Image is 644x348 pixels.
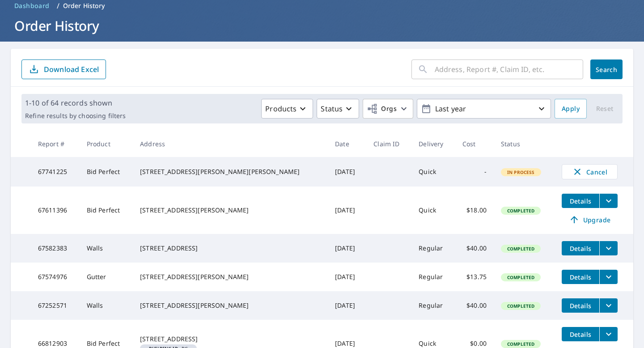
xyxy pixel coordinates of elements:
th: Status [494,131,555,157]
td: $18.00 [455,187,494,234]
p: Download Excel [44,64,99,74]
td: Walls [80,291,133,320]
button: filesDropdownBtn-67252571 [599,298,618,313]
button: Search [590,59,623,79]
button: Cancel [562,164,618,179]
td: [DATE] [328,187,366,234]
td: Quick [411,157,455,187]
p: Refine results by choosing filters [25,112,126,120]
td: Quick [411,187,455,234]
button: Apply [555,99,587,119]
p: Status [321,103,343,114]
td: Regular [411,263,455,291]
button: filesDropdownBtn-66812903 [599,327,618,341]
td: - [455,157,494,187]
div: [STREET_ADDRESS][PERSON_NAME] [140,301,321,310]
span: Completed [502,341,540,347]
th: Product [80,131,133,157]
td: Walls [80,234,133,263]
th: Address [133,131,328,157]
span: Orgs [367,103,397,115]
td: Regular [411,291,455,320]
button: detailsBtn-66812903 [562,327,599,341]
span: Details [567,273,594,281]
button: Orgs [363,99,413,119]
button: filesDropdownBtn-67582383 [599,241,618,255]
span: Upgrade [567,214,612,225]
td: 67741225 [31,157,80,187]
li: / [57,0,59,11]
button: Download Excel [21,59,106,79]
button: filesDropdownBtn-67574976 [599,270,618,284]
h1: Order History [11,17,633,35]
span: Completed [502,246,540,252]
th: Delivery [411,131,455,157]
td: $40.00 [455,291,494,320]
div: [STREET_ADDRESS][PERSON_NAME] [140,206,321,215]
p: Products [265,103,297,114]
span: Search [597,65,615,74]
span: Details [567,244,594,253]
span: Completed [502,208,540,214]
span: Completed [502,274,540,280]
td: [DATE] [328,157,366,187]
span: Cancel [571,166,608,177]
td: Bid Perfect [80,157,133,187]
td: 67611396 [31,187,80,234]
td: Regular [411,234,455,263]
button: detailsBtn-67252571 [562,298,599,313]
button: detailsBtn-67611396 [562,194,599,208]
td: Bid Perfect [80,187,133,234]
input: Address, Report #, Claim ID, etc. [435,57,583,82]
button: detailsBtn-67582383 [562,241,599,255]
button: filesDropdownBtn-67611396 [599,194,618,208]
span: Details [567,197,594,205]
button: Last year [417,99,551,119]
td: $40.00 [455,234,494,263]
td: 67574976 [31,263,80,291]
a: Upgrade [562,212,618,227]
td: $13.75 [455,263,494,291]
span: In Process [502,169,540,175]
p: Order History [63,1,105,10]
button: Status [317,99,359,119]
td: 67252571 [31,291,80,320]
td: [DATE] [328,291,366,320]
td: [DATE] [328,234,366,263]
button: detailsBtn-67574976 [562,270,599,284]
span: Completed [502,303,540,309]
div: [STREET_ADDRESS][PERSON_NAME][PERSON_NAME] [140,167,321,176]
span: Details [567,301,594,310]
span: Details [567,330,594,339]
p: Last year [432,101,536,117]
th: Date [328,131,366,157]
p: 1-10 of 64 records shown [25,98,126,108]
span: Dashboard [14,1,50,10]
div: [STREET_ADDRESS][PERSON_NAME] [140,272,321,281]
td: 67582383 [31,234,80,263]
span: Apply [562,103,580,115]
div: [STREET_ADDRESS] [140,244,321,253]
th: Report # [31,131,80,157]
th: Cost [455,131,494,157]
button: Products [261,99,313,119]
div: [STREET_ADDRESS] [140,335,321,344]
td: [DATE] [328,263,366,291]
th: Claim ID [366,131,411,157]
td: Gutter [80,263,133,291]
